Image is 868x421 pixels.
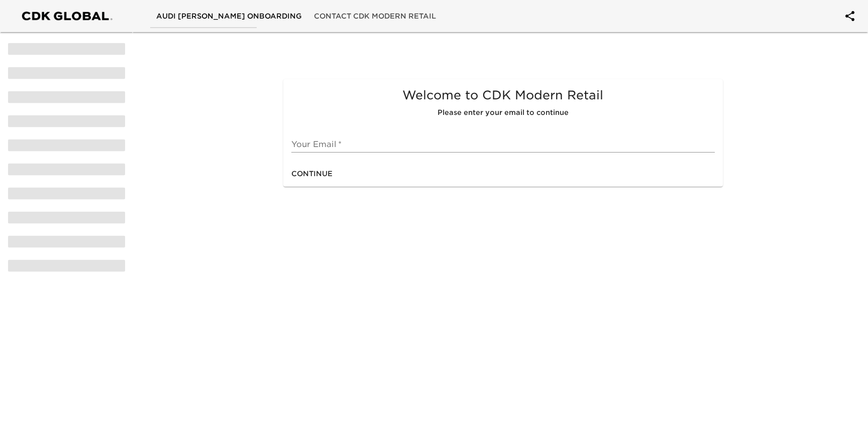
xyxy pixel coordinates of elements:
button: Continue [287,165,337,183]
span: Contact CDK Modern Retail [314,10,436,23]
h6: Please enter your email to continue [291,107,714,118]
span: Continue [291,168,333,180]
span: Audi [PERSON_NAME] Onboarding [156,10,302,23]
h5: Welcome to CDK Modern Retail [291,87,714,103]
button: account of current user [838,4,862,28]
